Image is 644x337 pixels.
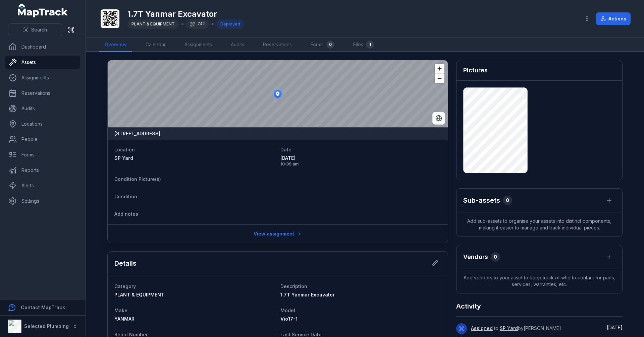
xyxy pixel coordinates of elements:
[114,130,160,137] strong: [STREET_ADDRESS]
[5,194,80,208] a: Settings
[114,283,136,289] span: Category
[31,26,47,33] span: Search
[280,316,298,322] span: Vio17-1
[114,155,133,161] span: SP Yard
[607,325,623,330] time: 8/20/2025, 10:39:34 AM
[432,112,445,125] button: Switch to Satellite View
[216,19,244,29] div: Deployed
[280,147,291,152] span: Date
[8,23,62,36] button: Search
[5,86,80,100] a: Reservations
[456,301,481,311] h2: Activity
[280,283,307,289] span: Description
[5,102,80,115] a: Audits
[5,163,80,177] a: Reports
[127,9,244,19] h1: 1.7T Yanmar Excavator
[435,73,444,83] button: Zoom out
[491,252,500,262] div: 0
[305,38,340,52] a: Forms0
[114,308,127,313] span: Make
[5,40,80,54] a: Dashboard
[5,71,80,84] a: Assignments
[114,194,137,199] span: Condition
[5,133,80,146] a: People
[5,117,80,131] a: Locations
[114,176,161,182] span: Condition Picture(s)
[280,155,441,167] time: 8/20/2025, 10:39:34 AM
[114,155,275,161] a: SP Yard
[366,41,374,49] div: 1
[225,38,250,52] a: Audits
[114,259,137,268] h2: Details
[471,325,493,332] a: Assigned
[24,323,69,329] strong: Selected Plumbing
[99,38,132,52] a: Overview
[348,38,379,52] a: Files1
[179,38,217,52] a: Assignments
[5,56,80,69] a: Assets
[280,161,441,167] span: 10:39 am
[463,252,488,262] h3: Vendors
[457,269,622,293] span: Add vendors to your asset to keep track of who to contact for parts, services, warranties, etc.
[114,147,135,152] span: Location
[500,325,518,332] a: SP Yard
[249,227,307,240] a: View assignment
[108,60,448,127] canvas: Map
[457,212,622,237] span: Add sub-assets to organise your assets into distinct components, making it easier to manage and t...
[114,292,164,297] span: PLANT & EQUIPMENT
[471,325,561,331] span: to by [PERSON_NAME]
[5,179,80,192] a: Alerts
[607,325,623,330] span: [DATE]
[463,66,488,75] h3: Pictures
[280,292,335,297] span: 1.7T Yanmar Excavator
[114,316,135,322] span: YANMAR
[503,196,512,205] div: 0
[258,38,297,52] a: Reservations
[18,4,68,17] a: MapTrack
[326,41,334,49] div: 0
[596,12,631,25] button: Actions
[463,196,500,205] h2: Sub-assets
[186,19,209,29] div: 742
[140,38,171,52] a: Calendar
[5,148,80,161] a: Forms
[280,155,441,161] span: [DATE]
[131,21,175,26] span: PLANT & EQUIPMENT
[114,211,138,217] span: Add notes
[435,64,444,73] button: Zoom in
[21,305,65,310] strong: Contact MapTrack
[280,308,295,313] span: Model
